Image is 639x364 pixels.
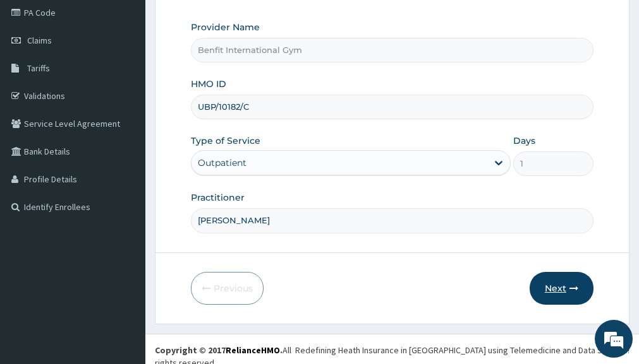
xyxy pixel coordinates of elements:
[530,272,593,305] button: Next
[226,344,280,356] a: RelianceHMO
[66,71,212,87] div: Chat with us now
[191,208,593,233] input: Enter Name
[207,6,238,37] div: Minimize live chat window
[155,344,283,356] strong: Copyright © 2017 .
[191,272,264,305] button: Previous
[191,191,245,204] label: Practitioner
[27,62,50,74] span: Tariffs
[191,95,593,119] input: Enter HMO ID
[191,21,260,33] label: Provider Name
[513,134,535,147] label: Days
[73,104,174,232] span: We're online!
[6,235,241,279] textarea: Type your message and hit 'Enter'
[23,63,51,95] img: d_794563401_company_1708531726252_794563401
[27,35,52,46] span: Claims
[191,78,226,90] label: HMO ID
[191,134,260,147] label: Type of Service
[295,344,630,356] div: Redefining Heath Insurance in [GEOGRAPHIC_DATA] using Telemedicine and Data Science!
